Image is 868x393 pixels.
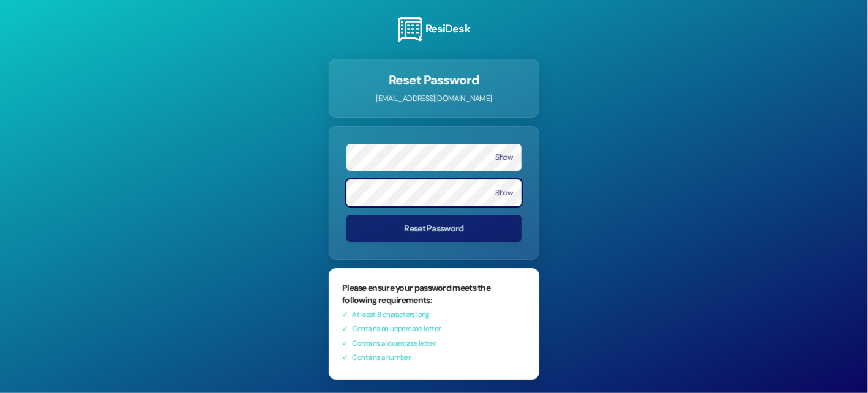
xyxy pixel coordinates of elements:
[425,22,470,36] h3: ResiDesk
[342,72,526,89] h1: Reset Password
[342,351,526,364] div: Contains a number
[342,282,490,305] b: Please ensure your password meets the following requirements:
[342,309,526,321] div: At least 8 characters long
[346,215,522,242] button: Reset Password
[342,337,526,350] div: Contains a lowercase letter
[496,189,513,197] button: Show
[496,153,513,162] button: Show
[398,17,422,42] img: ResiDesk Logo
[342,323,526,335] div: Contains an uppercase letter
[342,93,526,104] p: [EMAIL_ADDRESS][DOMAIN_NAME]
